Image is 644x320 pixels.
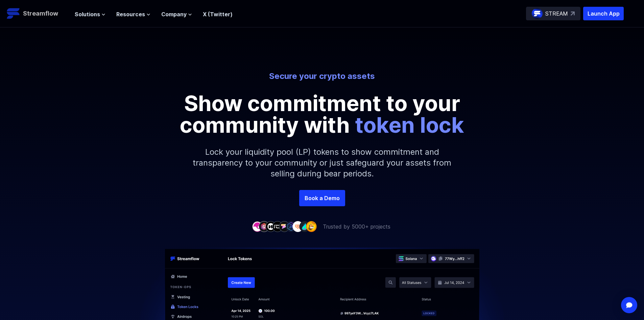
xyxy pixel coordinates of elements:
[177,136,468,190] p: Lock your liquidity pool (LP) tokens to show commitment and transparency to your community or jus...
[571,12,575,16] img: top-right-arrow.svg
[259,221,269,232] img: company-2
[323,222,390,231] p: Trusted by 5000+ projects
[545,9,568,18] p: STREAM
[203,11,233,18] a: X (Twitter)
[170,92,474,136] p: Show commitment to your community with
[116,10,150,18] button: Resources
[161,10,187,18] span: Company
[292,221,303,232] img: company-7
[583,7,624,20] button: Launch App
[621,297,637,313] div: Open Intercom Messenger
[299,190,345,206] a: Book a Demo
[272,221,283,232] img: company-4
[532,8,543,19] img: streamflow-logo-circle.png
[7,7,20,20] img: Streamflow Logo
[306,221,317,232] img: company-9
[75,10,105,18] button: Solutions
[355,112,464,138] span: token lock
[7,7,68,20] a: Streamflow
[23,9,58,18] p: Streamflow
[299,221,310,232] img: company-8
[526,7,580,20] a: STREAM
[75,10,100,18] span: Solutions
[116,10,145,18] span: Resources
[265,221,276,232] img: company-3
[161,10,192,18] button: Company
[286,221,296,232] img: company-6
[279,221,290,232] img: company-5
[252,221,263,232] img: company-1
[135,71,509,82] p: Secure your crypto assets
